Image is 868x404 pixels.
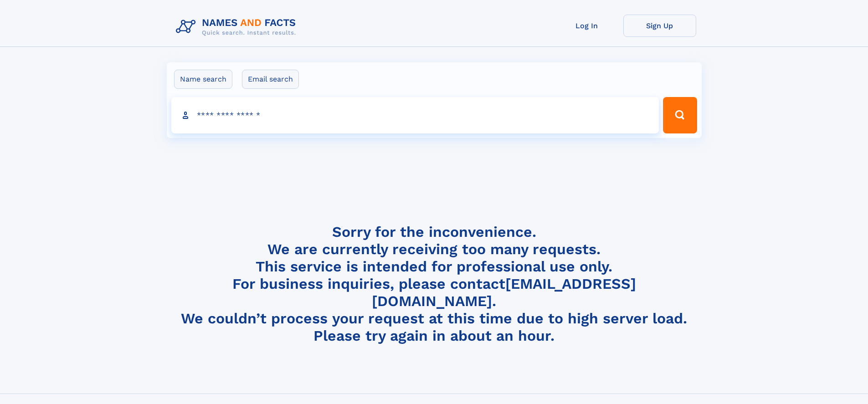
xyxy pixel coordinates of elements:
[372,275,636,310] a: [EMAIL_ADDRESS][DOMAIN_NAME]
[172,223,696,345] h4: Sorry for the inconvenience. We are currently receiving too many requests. This service is intend...
[174,70,232,89] label: Name search
[623,15,696,37] a: Sign Up
[242,70,299,89] label: Email search
[171,97,659,133] input: search input
[663,97,697,133] button: Search Button
[172,15,303,39] img: Logo Names and Facts
[550,15,623,37] a: Log In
